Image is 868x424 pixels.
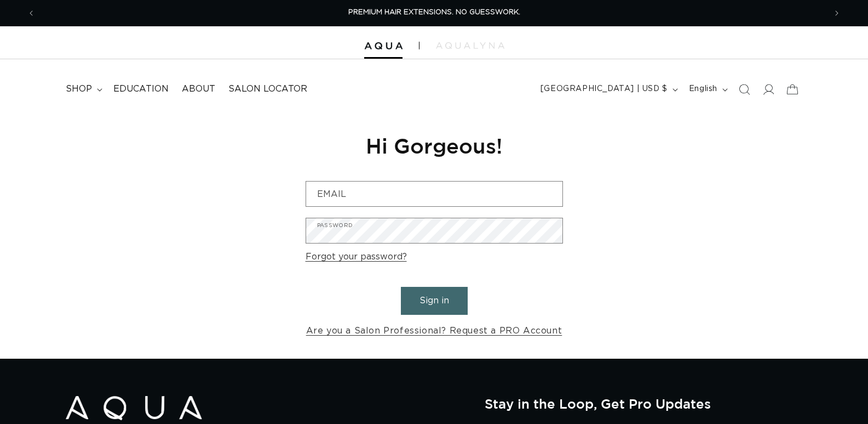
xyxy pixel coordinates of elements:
h2: Stay in the Loop, Get Pro Updates [485,396,802,411]
summary: shop [59,77,107,101]
a: Forgot your password? [306,249,407,265]
span: English [689,83,717,95]
button: [GEOGRAPHIC_DATA] | USD $ [534,79,682,100]
button: Next announcement [825,3,849,24]
img: Aqua Hair Extensions [364,42,403,50]
span: Education [113,83,169,95]
span: About [182,83,215,95]
img: aqualyna.com [436,42,504,49]
button: English [682,79,732,100]
button: Sign in [401,287,468,315]
span: PREMIUM HAIR EXTENSIONS. NO GUESSWORK. [348,9,520,16]
a: Are you a Salon Professional? Request a PRO Account [306,323,562,339]
span: [GEOGRAPHIC_DATA] | USD $ [541,83,668,95]
a: Salon Locator [222,77,314,101]
summary: Search [732,77,756,101]
button: Previous announcement [19,3,43,24]
a: Education [107,77,175,101]
a: About [175,77,222,101]
span: Salon Locator [228,83,307,95]
h1: Hi Gorgeous! [306,132,563,159]
span: shop [66,83,92,95]
input: Email [306,182,562,206]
